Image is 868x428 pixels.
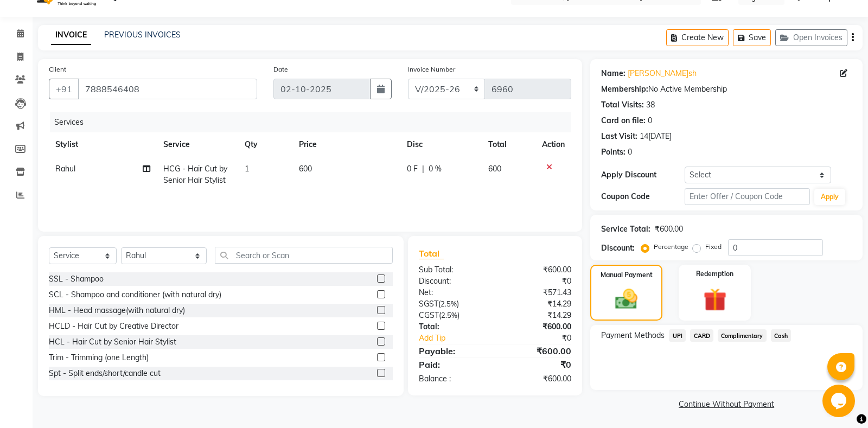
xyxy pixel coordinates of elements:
label: Fixed [705,242,722,252]
div: Coupon Code [601,191,685,202]
a: Add Tip [411,333,509,344]
button: Save [733,29,771,46]
div: 0 [648,115,652,126]
input: Search by Name/Mobile/Email/Code [78,79,257,99]
button: Apply [814,189,845,205]
span: 600 [488,164,501,174]
span: Total [419,248,444,259]
label: Invoice Number [408,65,455,74]
div: ₹600.00 [655,223,683,235]
span: 1 [245,164,249,174]
label: Manual Payment [601,270,653,280]
span: SGST [419,299,438,309]
a: PREVIOUS INVOICES [104,30,181,40]
div: Discount: [601,242,635,254]
div: ₹14.29 [495,310,580,321]
th: Stylist [49,132,157,157]
span: UPI [669,329,686,342]
div: Name: [601,68,626,79]
span: 0 % [429,163,442,175]
div: Trim - Trimming (one Length) [49,352,149,363]
a: INVOICE [51,25,91,45]
div: HML - Head massage(with natural dry) [49,305,185,316]
span: Payment Methods [601,330,665,341]
span: 2.5% [441,311,457,320]
label: Percentage [654,242,688,252]
div: ₹0 [509,333,580,344]
div: Card on file: [601,115,646,126]
div: ₹600.00 [495,264,580,276]
div: Sub Total: [411,264,495,276]
input: Search or Scan [215,247,393,264]
div: ₹0 [495,358,580,371]
div: ( ) [411,298,495,310]
span: Complimentary [718,329,767,342]
div: SSL - Shampoo [49,273,104,285]
div: 38 [646,99,655,111]
div: Last Visit: [601,131,637,142]
a: Continue Without Payment [592,399,860,410]
div: Services [50,112,579,132]
label: Redemption [696,269,733,279]
span: CARD [690,329,713,342]
button: +91 [49,79,79,99]
div: Total Visits: [601,99,644,111]
button: Open Invoices [775,29,847,46]
label: Date [273,65,288,74]
img: _gift.svg [696,285,734,314]
th: Action [535,132,571,157]
div: ₹600.00 [495,344,580,357]
span: HCG - Hair Cut by Senior Hair Stylist [163,164,227,185]
span: 2.5% [441,299,457,308]
div: Paid: [411,358,495,371]
div: HCL - Hair Cut by Senior Hair Stylist [49,336,176,348]
div: ₹571.43 [495,287,580,298]
th: Qty [238,132,292,157]
div: Payable: [411,344,495,357]
div: Net: [411,287,495,298]
div: Balance : [411,373,495,385]
input: Enter Offer / Coupon Code [685,188,810,205]
div: ₹600.00 [495,321,580,333]
div: SCL - Shampoo and conditioner (with natural dry) [49,289,221,301]
div: Membership: [601,84,648,95]
span: | [422,163,424,175]
th: Price [292,132,400,157]
div: Discount: [411,276,495,287]
div: HCLD - Hair Cut by Creative Director [49,321,178,332]
img: _cash.svg [608,286,644,312]
label: Client [49,65,66,74]
button: Create New [666,29,729,46]
div: ₹14.29 [495,298,580,310]
div: Total: [411,321,495,333]
a: [PERSON_NAME]sh [628,68,697,79]
th: Disc [400,132,482,157]
span: Cash [771,329,792,342]
div: 14[DATE] [640,131,672,142]
div: Points: [601,146,626,158]
div: No Active Membership [601,84,852,95]
div: 0 [628,146,632,158]
iframe: chat widget [822,385,857,417]
div: ₹0 [495,276,580,287]
div: ( ) [411,310,495,321]
span: Rahul [55,164,75,174]
th: Service [157,132,238,157]
th: Total [482,132,536,157]
div: Apply Discount [601,169,685,181]
div: ₹600.00 [495,373,580,385]
div: Service Total: [601,223,650,235]
span: CGST [419,310,439,320]
span: 0 F [407,163,418,175]
div: Spt - Split ends/short/candle cut [49,368,161,379]
span: 600 [299,164,312,174]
